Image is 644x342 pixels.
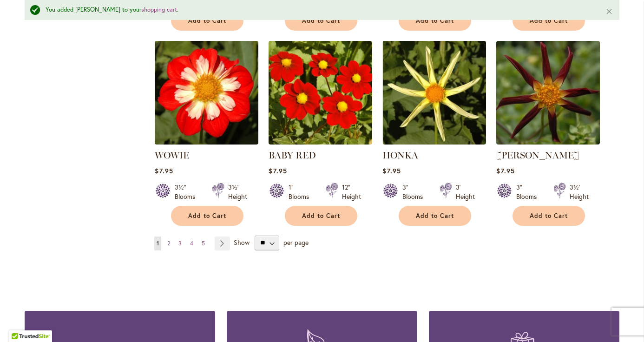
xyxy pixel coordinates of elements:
img: BABY RED [269,41,372,145]
span: Show [234,237,250,246]
a: TAHOMA MOONSHOT [496,138,600,146]
div: 3½' Height [570,183,589,201]
a: WOWIE [155,138,258,146]
span: per page [283,237,309,246]
span: $7.95 [155,166,173,175]
span: Add to Cart [302,17,340,25]
span: $7.95 [496,166,514,175]
span: Add to Cart [302,212,340,220]
span: $7.95 [269,166,287,175]
a: BABY RED [269,138,372,146]
button: Add to Cart [513,206,585,226]
a: 2 [165,237,172,250]
span: Add to Cart [416,17,454,25]
span: 4 [190,240,193,247]
button: Add to Cart [399,11,471,31]
div: 3' Height [456,183,475,201]
img: TAHOMA MOONSHOT [496,41,600,145]
div: 1" Blooms [289,183,315,201]
button: Add to Cart [285,206,357,226]
span: Add to Cart [188,212,226,220]
img: WOWIE [155,41,258,145]
a: 3 [176,237,184,250]
button: Add to Cart [171,206,243,226]
div: 12" Height [342,183,361,201]
a: shopping cart [141,6,177,13]
span: 5 [202,240,205,247]
div: 3½" Blooms [175,183,201,201]
span: 3 [178,240,182,247]
a: WOWIE [155,150,189,161]
a: HONKA [382,138,486,146]
span: 2 [167,240,170,247]
span: $7.95 [382,166,401,175]
img: HONKA [382,41,486,145]
div: 3" Blooms [516,183,542,201]
span: Add to Cart [530,212,568,220]
a: 5 [199,237,207,250]
div: 3" Blooms [402,183,428,201]
a: [PERSON_NAME] [496,150,579,161]
a: BABY RED [269,150,316,161]
button: Add to Cart [285,11,357,31]
span: Add to Cart [530,17,568,25]
div: 3½' Height [228,183,247,201]
a: HONKA [382,150,418,161]
button: Add to Cart [171,11,243,31]
span: 1 [157,240,159,247]
span: Add to Cart [188,17,226,25]
iframe: Launch Accessibility Center [7,309,33,335]
div: You added [PERSON_NAME] to your . [46,6,591,14]
span: Add to Cart [416,212,454,220]
button: Add to Cart [399,206,471,226]
a: 4 [188,237,196,250]
button: Add to Cart [513,11,585,31]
